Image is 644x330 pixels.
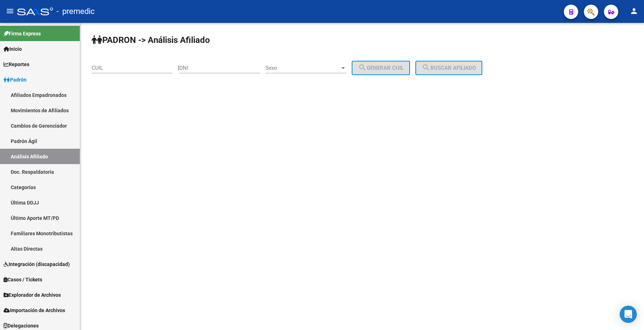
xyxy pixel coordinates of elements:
[630,7,638,15] mat-icon: person
[415,61,482,75] button: Buscar afiliado
[4,260,70,268] span: Integración (discapacidad)
[57,4,95,19] span: - premedic
[422,65,476,71] span: Buscar afiliado
[6,7,14,15] mat-icon: menu
[4,322,39,330] span: Delegaciones
[620,306,637,323] div: Open Intercom Messenger
[265,65,340,71] span: Sexo
[92,35,210,45] strong: PADRON -> Análisis Afiliado
[358,63,367,72] mat-icon: search
[4,276,42,284] span: Casos / Tickets
[422,63,430,72] mat-icon: search
[178,65,415,71] div: |
[358,65,404,71] span: Generar CUIL
[4,291,61,299] span: Explorador de Archivos
[4,30,41,38] span: Firma Express
[4,306,65,314] span: Importación de Archivos
[4,76,26,84] span: Padrón
[4,60,29,68] span: Reportes
[4,45,22,53] span: Inicio
[352,61,410,75] button: Generar CUIL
